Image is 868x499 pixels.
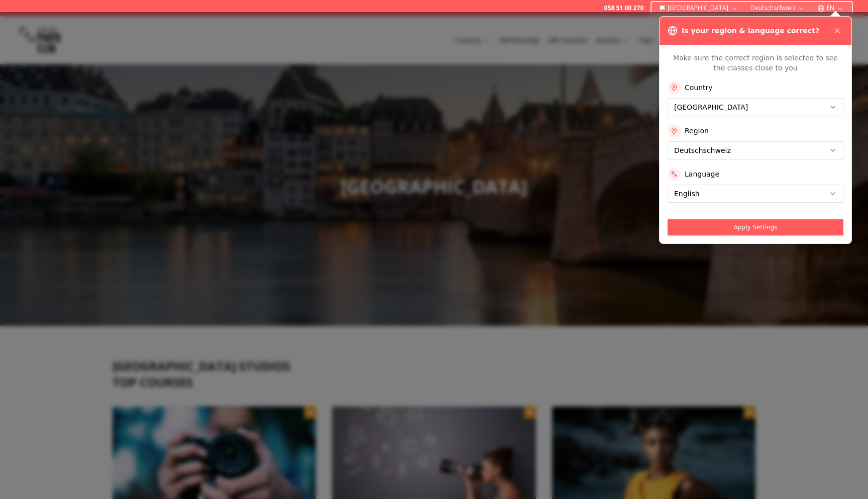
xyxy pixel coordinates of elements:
p: Make sure the correct region is selected to see the classes close to you [668,53,843,73]
button: [GEOGRAPHIC_DATA] [656,2,742,14]
button: EN [813,2,848,14]
h3: Is your region & language correct? [682,26,819,36]
label: Language [685,169,719,179]
button: Apply Settings [668,219,843,235]
a: 058 51 00 270 [604,4,643,12]
button: Deutschschweiz [746,2,809,14]
label: Region [685,126,709,136]
label: Country [685,82,713,93]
